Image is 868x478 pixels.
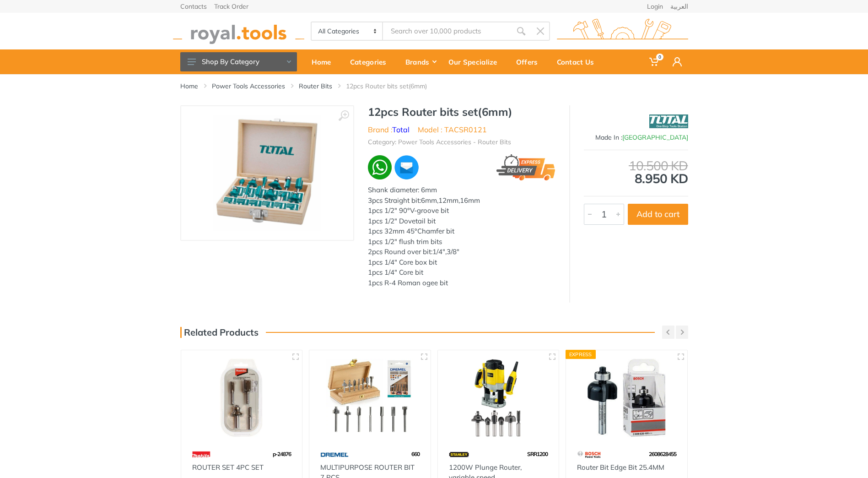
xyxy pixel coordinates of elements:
[584,133,688,142] div: Made In :
[368,247,555,257] div: 2pcs Round over bit:1/4",3/8"
[305,49,344,74] a: Home
[643,49,666,74] a: 0
[574,358,679,437] img: Royal Tools - Router Bit Edge Bit 25.4MM
[496,154,555,180] img: express.png
[344,49,399,74] a: Categories
[656,54,663,60] span: 0
[346,81,441,91] li: 12pcs Router bits set(6mm)
[320,446,349,462] img: 67.webp
[577,463,664,472] a: Router Bit Edge Bit 25.4MM
[368,137,511,147] li: Category: Power Tools Accessories - Router Bits
[368,155,392,179] img: wa.webp
[584,159,688,172] div: 10.500 KD
[299,81,332,91] a: Router Bits
[622,133,688,141] span: [GEOGRAPHIC_DATA]
[368,124,410,135] li: Brand :
[550,49,607,74] a: Contact Us
[368,267,555,278] div: 1pcs 1/4" Core bit
[446,358,551,437] img: Royal Tools - 1200W Plunge Router, variable speed
[628,204,688,225] button: Add to cart
[318,358,422,437] img: Royal Tools - MULTIPURPOSE ROUTER BIT 7 PCS
[173,19,304,44] img: royal.tools Logo
[649,110,688,133] img: Total
[550,52,607,71] div: Contact Us
[584,159,688,185] div: 8.950 KD
[510,49,550,74] a: Offers
[442,52,510,71] div: Our Specialize
[577,446,601,462] img: 55.webp
[305,52,344,71] div: Home
[368,278,555,288] div: 1pcs R-4 Roman ogee bit
[557,19,688,44] img: royal.tools Logo
[510,52,550,71] div: Offers
[213,115,321,231] img: Royal Tools - 12pcs Router bits set(6mm)
[399,52,442,71] div: Brands
[368,206,555,216] div: 1pcs 1/2" 90°V-groove bit
[180,81,688,91] nav: breadcrumb
[449,446,469,462] img: 15.webp
[566,350,596,359] div: Express
[670,3,688,10] a: العربية
[368,185,555,196] div: Shank diameter: 6mm
[368,237,555,247] div: 1pcs 1/2" flush trim bits
[527,451,548,457] span: SRR1200
[368,105,555,119] h1: 12pcs Router bits set(6mm)
[368,196,555,206] div: 3pcs Straight bit:6mm,12mm,16mm
[368,226,555,237] div: 1pcs 32mm 45°Chamfer bit
[180,327,259,338] h3: Related Products
[312,22,383,40] select: Category
[392,125,410,134] a: Total
[212,81,285,91] a: Power Tools Accessories
[394,154,420,180] img: ma.webp
[214,3,248,10] a: Track Order
[368,257,555,268] div: 1pcs 1/4" Core box bit
[649,451,676,457] span: 2608628455
[180,52,297,71] button: Shop By Category
[189,358,294,437] img: Royal Tools - ROUTER SET 4PC SET
[647,3,663,10] a: Login
[368,216,555,227] div: 1pcs 1/2" Dovetail bit
[383,22,511,41] input: Site search
[192,446,210,462] img: 42.webp
[418,124,487,135] li: Model : TACSR0121
[273,451,291,457] span: p-24876
[344,52,399,71] div: Categories
[180,81,198,91] a: Home
[192,463,264,472] a: ROUTER SET 4PC SET
[180,3,207,10] a: Contacts
[442,49,510,74] a: Our Specialize
[411,451,420,457] span: 660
